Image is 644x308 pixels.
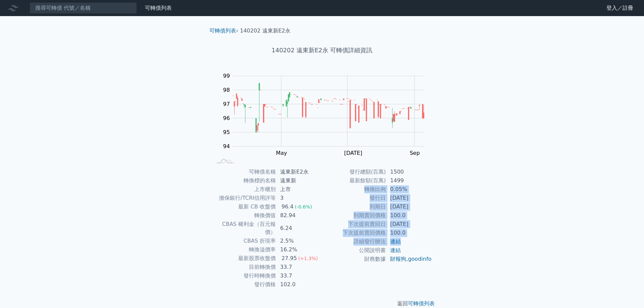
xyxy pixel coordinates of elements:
tspan: 99 [223,73,230,79]
g: Chart [220,73,434,156]
a: 財報狗 [390,256,406,262]
td: 0.05% [386,185,432,194]
td: , [386,255,432,263]
td: CBAS 折現率 [212,237,276,245]
td: 到期日 [322,202,386,211]
tspan: 96 [223,115,230,121]
a: goodinfo [408,256,431,262]
a: 登入／註冊 [601,3,639,13]
td: 最新股票收盤價 [212,254,276,263]
span: (+1.3%) [298,256,318,261]
td: 轉換溢價率 [212,245,276,254]
tspan: 97 [223,101,230,107]
p: 返回 [204,300,440,308]
td: 100.0 [386,211,432,220]
tspan: 95 [223,129,230,135]
div: 27.95 [280,254,298,262]
td: 到期賣回價格 [322,211,386,220]
tspan: Sep [410,150,420,156]
a: 連結 [390,247,401,253]
tspan: 94 [223,143,230,149]
tspan: [DATE] [344,150,362,156]
td: 3 [276,194,322,202]
td: 財務數據 [322,255,386,263]
td: 發行時轉換價 [212,271,276,280]
td: 100.0 [386,229,432,237]
a: 可轉債列表 [408,300,435,307]
td: 33.7 [276,271,322,280]
td: 目前轉換價 [212,263,276,271]
td: 33.7 [276,263,322,271]
td: 上市櫃別 [212,185,276,194]
tspan: 98 [223,87,230,93]
td: 遠東新E2永 [276,168,322,176]
td: 2.5% [276,237,322,245]
td: 轉換標的名稱 [212,176,276,185]
td: [DATE] [386,194,432,202]
li: › [209,27,238,35]
a: 可轉債列表 [209,27,236,34]
td: 轉換價值 [212,211,276,220]
td: 擔保銀行/TCRI信用評等 [212,194,276,202]
td: 發行日 [322,194,386,202]
td: CBAS 權利金（百元報價） [212,220,276,237]
div: 96.4 [280,203,295,211]
a: 可轉債列表 [145,5,172,11]
td: 下次提前賣回價格 [322,229,386,237]
a: 連結 [390,238,401,245]
td: 發行價格 [212,280,276,289]
td: [DATE] [386,220,432,229]
h1: 140202 遠東新E2永 可轉債詳細資訊 [204,46,440,55]
td: 上市 [276,185,322,194]
td: [DATE] [386,202,432,211]
td: 發行總額(百萬) [322,168,386,176]
td: 102.0 [276,280,322,289]
td: 遠東新 [276,176,322,185]
li: 140202 遠東新E2永 [240,27,290,35]
td: 1499 [386,176,432,185]
td: 可轉債名稱 [212,168,276,176]
td: 詳細發行辦法 [322,237,386,246]
td: 公開說明書 [322,246,386,255]
td: 最新 CB 收盤價 [212,202,276,211]
td: 轉換比例 [322,185,386,194]
td: 16.2% [276,245,322,254]
td: 1500 [386,168,432,176]
input: 搜尋可轉債 代號／名稱 [30,2,137,14]
td: 82.94 [276,211,322,220]
tspan: May [276,150,287,156]
td: 下次提前賣回日 [322,220,386,229]
span: (-0.6%) [295,204,312,209]
td: 6.24 [276,220,322,237]
td: 最新餘額(百萬) [322,176,386,185]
